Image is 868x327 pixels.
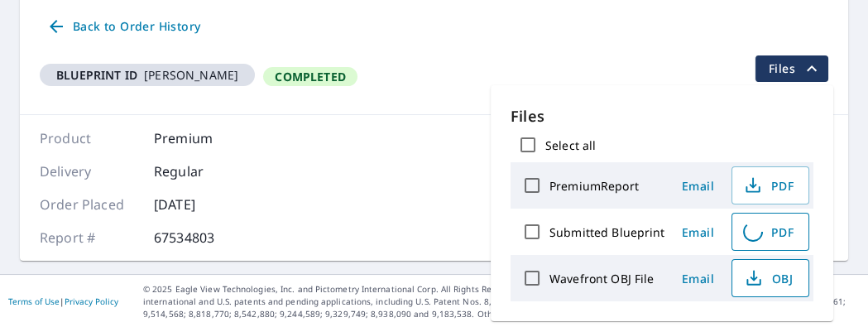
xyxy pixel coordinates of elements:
[679,178,718,194] span: Email
[40,228,139,248] p: Report #
[154,161,253,181] p: Regular
[40,195,139,214] p: Order Placed
[65,296,118,307] a: Privacy Policy
[46,17,200,37] span: Back to Order History
[40,128,139,148] p: Product
[154,128,253,148] p: Premium
[742,176,795,195] span: PDF
[154,228,253,248] p: 67534803
[549,224,665,240] label: Submitted Blueprint
[143,283,860,320] p: © 2025 Eagle View Technologies, Inc. and Pictometry International Corp. All Rights Reserved. Repo...
[549,271,654,286] label: Wavefront OBJ File
[769,59,822,79] span: Files
[549,178,639,194] label: PremiumReport
[679,271,718,286] span: Email
[672,219,725,245] button: Email
[40,161,139,181] p: Delivery
[154,195,253,214] p: [DATE]
[8,296,60,307] a: Terms of Use
[56,67,137,83] em: Blueprint ID
[40,12,207,42] a: Back to Order History
[265,69,356,84] span: Completed
[742,222,795,242] span: PDF
[731,259,809,297] button: OBJ
[511,105,813,127] p: Files
[679,224,718,240] span: Email
[731,213,809,251] button: PDF
[731,166,809,204] button: PDF
[755,55,828,82] button: filesDropdownBtn-67534803
[672,173,725,199] button: Email
[672,266,725,291] button: Email
[46,67,248,83] span: [PERSON_NAME]
[742,268,795,288] span: OBJ
[8,296,118,306] p: |
[545,137,596,153] label: Select all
